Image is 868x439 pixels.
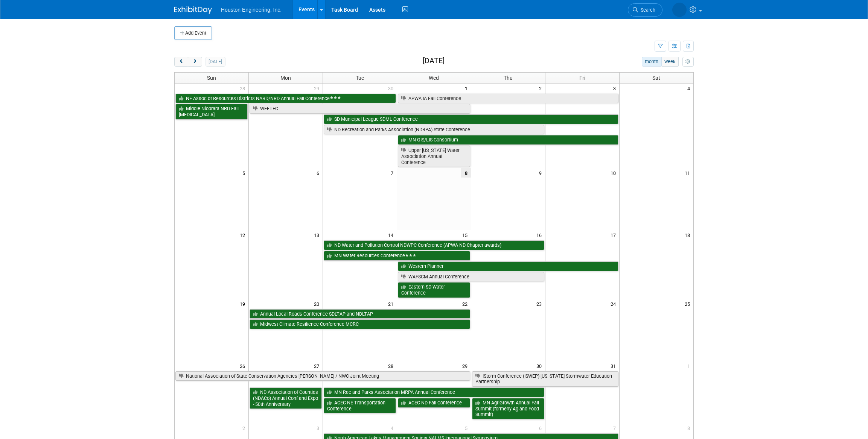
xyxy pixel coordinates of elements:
[313,361,323,371] span: 27
[461,299,471,308] span: 22
[175,104,248,119] a: Middle Niobrara NRD Fall [MEDICAL_DATA]
[356,75,364,81] span: Tue
[398,282,470,298] a: Eastern SD Water Conference
[316,168,323,178] span: 6
[175,94,396,103] a: NE Assoc of Resources Districts NARD/NRD Annual Fall Conference
[472,398,544,419] a: MN AgriGrowth Annual Fall Summit (formerly Ag and Food Summit)
[174,26,212,40] button: Add Event
[188,57,202,67] button: next
[242,168,248,178] span: 5
[684,168,693,178] span: 11
[387,299,397,308] span: 21
[250,387,322,409] a: ND Association of Counties (NDACo) Annual Conf and Expo - 50th Anniversary
[684,230,693,240] span: 18
[324,398,396,413] a: ACEC NE Transportation Conference
[206,57,225,67] button: [DATE]
[390,168,397,178] span: 7
[324,387,544,397] a: MN Rec and Parks Association MRPA Annual Conference
[313,230,323,240] span: 13
[398,146,470,167] a: Upper [US_STATE] Water Association Annual Conference
[472,371,618,387] a: IStorm Conference (ISWEP) [US_STATE] Stormwater Education Partnership
[280,75,291,81] span: Mon
[504,75,513,81] span: Thu
[242,423,248,433] span: 2
[682,57,694,67] button: myCustomButton
[685,59,690,64] i: Personalize Calendar
[174,57,188,67] button: prev
[461,230,471,240] span: 15
[536,361,545,371] span: 30
[207,75,216,81] span: Sun
[398,135,618,145] a: MN GIS/LIS Consortium
[175,371,470,381] a: National Association of State Conservation Agencies [PERSON_NAME] / NWC Joint Meeting
[538,168,545,178] span: 9
[221,7,282,13] span: Houston Engineering, Inc.
[610,361,619,371] span: 31
[652,75,660,81] span: Sat
[672,3,687,17] img: Heidi Joarnt
[324,125,544,135] a: ND Recreation and Parks Association (NDRPA) State Conference
[642,57,662,67] button: month
[610,299,619,308] span: 24
[610,230,619,240] span: 17
[687,84,693,93] span: 4
[579,75,585,81] span: Fri
[250,309,470,319] a: Annual Local Roads Conference SDLTAP and NDLTAP
[316,423,323,433] span: 3
[610,168,619,178] span: 10
[174,6,212,14] img: ExhibitDay
[387,84,397,93] span: 30
[313,299,323,308] span: 20
[461,168,471,178] span: 8
[250,319,470,329] a: Midwest Climate Resilience Conference MCRC
[638,7,655,13] span: Search
[461,361,471,371] span: 29
[239,361,248,371] span: 26
[398,272,544,282] a: WAFSCM Annual Conference
[429,75,439,81] span: Wed
[239,84,248,93] span: 28
[250,104,470,114] a: WEFTEC
[398,398,470,408] a: ACEC ND Fall Conference
[612,423,619,433] span: 7
[239,230,248,240] span: 12
[387,361,397,371] span: 28
[536,230,545,240] span: 16
[687,361,693,371] span: 1
[538,423,545,433] span: 6
[324,240,544,250] a: ND Water and Pollution Control NDWPC Conference (APWA ND Chapter awards)
[390,423,397,433] span: 4
[661,57,679,67] button: week
[464,84,471,93] span: 1
[536,299,545,308] span: 23
[324,251,470,261] a: MN Water Resources Conference
[464,423,471,433] span: 5
[538,84,545,93] span: 2
[398,94,618,103] a: APWA IA Fall Conference
[628,3,662,17] a: Search
[687,423,693,433] span: 8
[239,299,248,308] span: 19
[398,261,618,271] a: Western Planner
[423,57,445,65] h2: [DATE]
[612,84,619,93] span: 3
[387,230,397,240] span: 14
[324,114,618,124] a: SD Municipal League SDML Conference
[684,299,693,308] span: 25
[313,84,323,93] span: 29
